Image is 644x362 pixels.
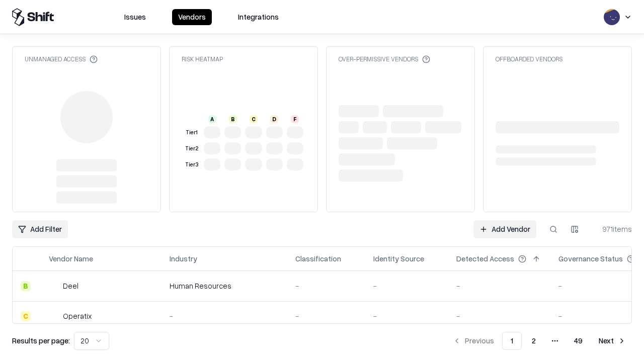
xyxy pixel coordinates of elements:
div: C [21,311,31,321]
div: Tier 1 [184,128,200,137]
div: Vendor Name [49,253,93,264]
div: Risk Heatmap [182,55,223,63]
div: B [229,115,237,123]
div: - [373,281,440,291]
button: 1 [502,332,522,350]
div: B [21,281,31,291]
div: Deel [63,281,78,291]
div: Detected Access [456,253,514,264]
div: Human Resources [170,281,279,291]
button: 49 [566,332,591,350]
button: 2 [524,332,544,350]
button: Integrations [232,9,285,25]
div: D [270,115,278,123]
div: - [295,311,357,321]
div: 971 items [592,224,632,234]
div: Tier 3 [184,160,200,169]
div: Unmanaged Access [25,55,98,63]
div: C [250,115,258,123]
button: Add Filter [12,220,68,238]
div: Industry [170,253,197,264]
div: - [295,281,357,291]
div: - [170,311,279,321]
div: - [456,311,542,321]
nav: pagination [447,332,632,350]
div: Offboarded Vendors [496,55,562,63]
div: Tier 2 [184,144,200,153]
div: F [291,115,299,123]
div: Operatix [63,311,92,321]
div: - [373,311,440,321]
div: Identity Source [373,253,424,264]
p: Results per page: [12,335,70,346]
img: Deel [49,281,59,291]
a: Add Vendor [473,220,536,238]
button: Issues [118,9,152,25]
button: Next [593,332,632,350]
div: - [456,281,542,291]
div: Classification [295,253,341,264]
img: Operatix [49,311,59,321]
div: Over-Permissive Vendors [339,55,430,63]
div: A [208,115,216,123]
button: Vendors [172,9,212,25]
div: Governance Status [558,253,623,264]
